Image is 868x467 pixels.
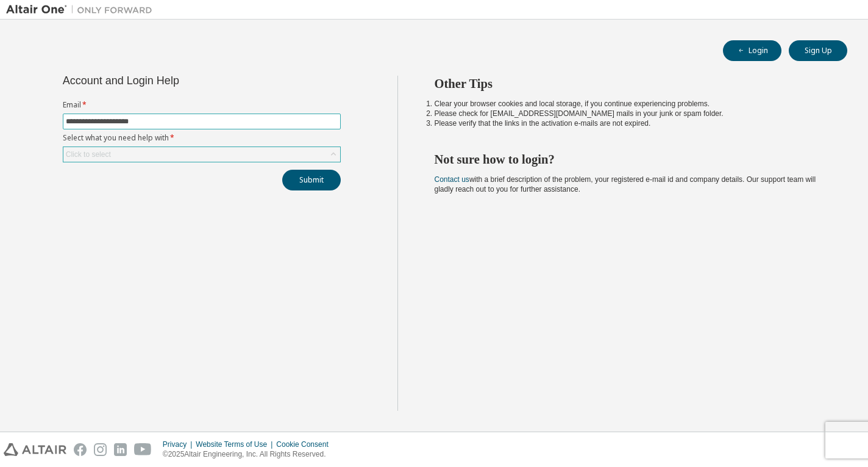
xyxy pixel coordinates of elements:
p: © 2025 Altair Engineering, Inc. All Rights Reserved. [163,449,336,460]
label: Select what you need help with [63,133,341,143]
img: altair_logo.svg [4,443,66,456]
li: Please check for [EMAIL_ADDRESS][DOMAIN_NAME] mails in your junk or spam folder. [435,109,826,118]
h2: Other Tips [435,76,826,92]
div: Website Terms of Use [196,440,276,449]
a: Contact us [435,175,469,184]
button: Login [723,40,781,61]
div: Account and Login Help [63,76,285,85]
div: Cookie Consent [276,440,335,449]
button: Submit [282,170,341,190]
div: Privacy [163,440,196,449]
div: Click to select [66,150,111,159]
li: Please verify that the links in the activation e-mails are not expired. [435,118,826,128]
img: instagram.svg [94,443,107,456]
img: linkedin.svg [114,443,127,456]
div: Click to select [63,147,340,162]
span: with a brief description of the problem, your registered e-mail id and company details. Our suppo... [435,175,816,194]
img: Altair One [6,4,158,16]
img: facebook.svg [74,443,87,456]
li: Clear your browser cookies and local storage, if you continue experiencing problems. [435,99,826,109]
label: Email [63,100,341,110]
h2: Not sure how to login? [435,151,826,167]
button: Sign Up [789,40,847,61]
img: youtube.svg [134,443,152,456]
